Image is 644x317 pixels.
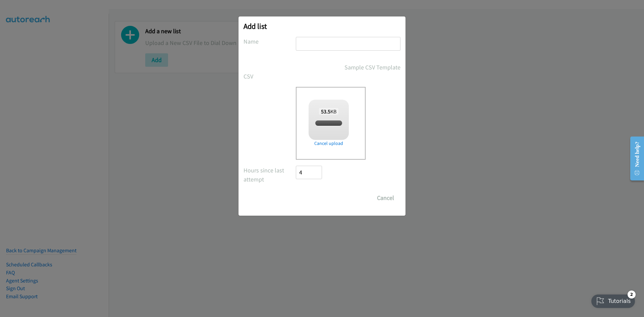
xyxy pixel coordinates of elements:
[587,288,639,312] iframe: Checklist
[244,37,296,46] label: Name
[244,166,296,184] label: Hours since last attempt
[319,108,339,115] span: KB
[371,191,400,205] button: Cancel
[309,140,349,147] a: Cancel upload
[321,108,330,115] strong: 53.5
[317,120,340,126] span: split_9.csv
[625,132,644,185] iframe: Resource Center
[344,63,400,72] a: Sample CSV Template
[244,72,296,81] label: CSV
[244,21,400,31] h2: Add list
